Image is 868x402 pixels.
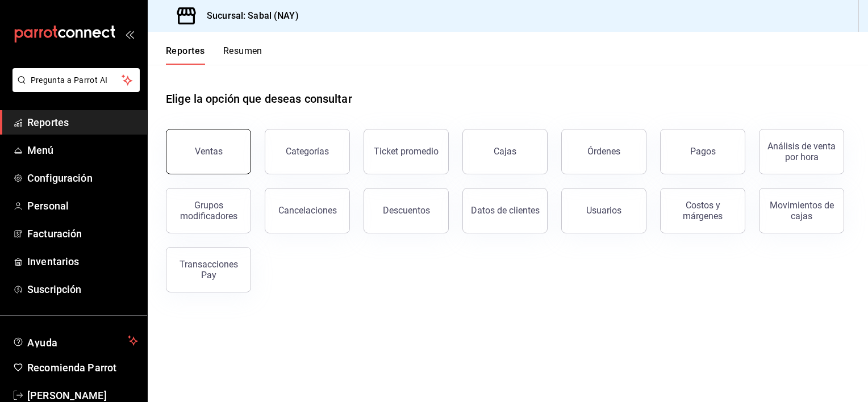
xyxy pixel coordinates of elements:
[125,30,134,39] button: open_drawer_menu
[166,45,262,65] div: navigation tabs
[265,188,350,233] button: Cancelaciones
[27,115,138,130] span: Reportes
[374,146,439,157] div: Ticket promedio
[383,205,430,216] div: Descuentos
[198,9,299,23] h3: Sucursal: Sabal (NAY)
[173,200,244,221] div: Grupos modificadores
[759,129,844,174] button: Análisis de venta por hora
[12,68,140,92] button: Pregunta a Parrot AI
[364,129,449,174] button: Ticket promedio
[27,143,138,158] span: Menú
[766,141,837,162] div: Análisis de venta por hora
[494,146,516,157] div: Cajas
[31,74,122,86] span: Pregunta a Parrot AI
[265,129,350,174] button: Categorías
[690,146,716,157] div: Pagos
[173,259,244,280] div: Transacciones Pay
[660,129,745,174] button: Pagos
[27,170,138,186] span: Configuración
[223,45,262,65] button: Resumen
[766,200,837,221] div: Movimientos de cajas
[27,360,138,375] span: Recomienda Parrot
[166,188,251,233] button: Grupos modificadores
[462,188,548,233] button: Datos de clientes
[759,188,844,233] button: Movimientos de cajas
[586,205,621,216] div: Usuarios
[587,146,620,157] div: Órdenes
[462,129,548,174] button: Cajas
[471,205,540,216] div: Datos de clientes
[166,45,205,65] button: Reportes
[286,146,329,157] div: Categorías
[27,282,138,297] span: Suscripción
[166,129,251,174] button: Ventas
[561,188,646,233] button: Usuarios
[8,82,140,94] a: Pregunta a Parrot AI
[364,188,449,233] button: Descuentos
[27,254,138,269] span: Inventarios
[166,247,251,292] button: Transacciones Pay
[27,198,138,213] span: Personal
[27,226,138,241] span: Facturación
[278,205,337,216] div: Cancelaciones
[166,90,352,107] h1: Elige la opción que deseas consultar
[667,200,738,221] div: Costos y márgenes
[27,334,123,347] span: Ayuda
[561,129,646,174] button: Órdenes
[195,146,223,157] div: Ventas
[660,188,745,233] button: Costos y márgenes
